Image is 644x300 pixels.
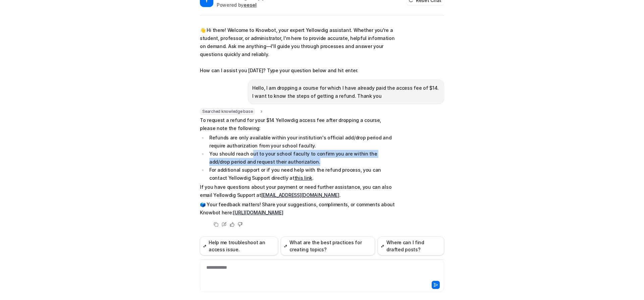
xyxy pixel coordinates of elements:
[207,150,396,166] li: You should reach out to your school faculty to confirm you are within the add/drop period and req...
[207,166,396,182] li: For additional support or if you need help with the refund process, you can contact Yellowdig Sup...
[200,108,255,115] span: Searched knowledge base
[294,175,312,181] a: this link
[200,237,278,255] button: Help me troubleshoot an access issue.
[252,84,440,100] p: Hello, I am dropping a course for which I have already paid the access fee of $14. I want to know...
[378,237,444,255] button: Where can I find drafted posts?
[200,201,396,217] p: 🗳️ Your feedback matters! Share your suggestions, compliments, or comments about Knowbot here:
[217,1,275,8] div: Powered by
[233,210,283,215] a: [URL][DOMAIN_NAME]
[281,237,375,255] button: What are the best practices for creating topics?
[207,134,396,150] li: Refunds are only available within your institution's official add/drop period and require authori...
[200,183,396,199] p: If you have questions about your payment or need further assistance, you can also email Yellowdig...
[200,116,396,132] p: To request a refund for your $14 Yellowdig access fee after dropping a course, please note the fo...
[261,192,339,198] a: [EMAIL_ADDRESS][DOMAIN_NAME]
[244,2,257,8] b: eesel
[200,26,396,75] p: 👋 Hi there! Welcome to Knowbot, your expert Yellowdig assistant. Whether you're a student, profes...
